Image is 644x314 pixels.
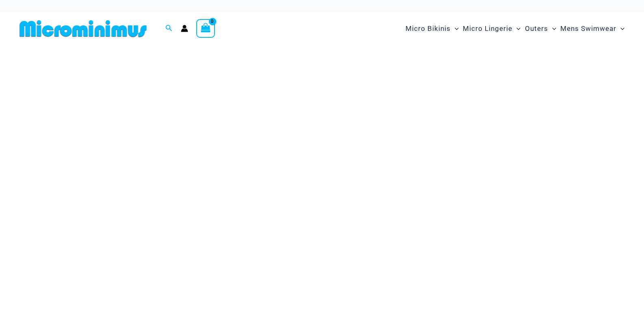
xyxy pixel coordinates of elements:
a: Mens SwimwearMenu ToggleMenu Toggle [558,16,627,41]
a: Search icon link [165,24,173,34]
span: Menu Toggle [616,18,624,39]
a: View Shopping Cart, empty [196,19,215,38]
img: MM SHOP LOGO FLAT [16,19,150,38]
a: Micro LingerieMenu ToggleMenu Toggle [461,16,523,41]
a: OutersMenu ToggleMenu Toggle [523,16,558,41]
span: Menu Toggle [512,18,520,39]
span: Menu Toggle [548,18,556,39]
span: Mens Swimwear [560,18,616,39]
span: Micro Bikinis [405,18,451,39]
nav: Site Navigation [402,15,628,42]
a: Account icon link [181,25,188,32]
span: Menu Toggle [451,18,459,39]
span: Outers [525,18,548,39]
a: Micro BikinisMenu ToggleMenu Toggle [403,16,461,41]
span: Micro Lingerie [463,18,512,39]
